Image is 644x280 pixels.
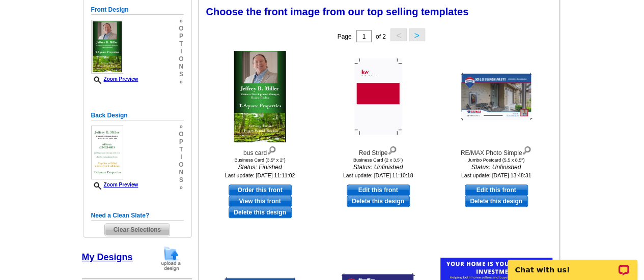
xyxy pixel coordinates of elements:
[179,176,183,184] span: s
[501,248,644,280] iframe: LiveChat chat widget
[91,20,123,74] img: small-thumb.jpg
[322,144,434,158] div: Red Stripe
[91,111,184,120] h5: Back Design
[440,163,552,172] i: Status: Unfinished
[229,207,292,218] a: Delete this design
[206,6,469,17] span: Choose the front image from our top selling templates
[179,25,183,33] span: o
[179,146,183,153] span: t
[465,196,528,207] a: Delete this design
[105,224,170,236] span: Clear Selections
[179,40,183,48] span: t
[179,161,183,169] span: o
[179,184,183,192] span: »
[179,33,183,40] span: p
[91,5,184,15] h5: Front Design
[461,73,532,120] img: RE/MAX Photo Simple
[322,158,434,163] div: Business Card (2 x 3.5")
[267,144,276,155] img: view design details
[440,144,552,158] div: RE/MAX Photo Simple
[179,48,183,55] span: i
[179,131,183,138] span: o
[461,172,531,178] small: Last update: [DATE] 13:48:31
[347,196,410,207] a: Delete this design
[179,153,183,161] span: i
[91,76,138,82] a: Zoom Preview
[91,182,138,188] a: Zoom Preview
[234,51,286,142] img: bus card
[179,138,183,146] span: p
[440,158,552,163] div: Jumbo Postcard (5.5 x 8.5")
[91,211,184,221] h5: Need a Clean Slate?
[343,172,413,178] small: Last update: [DATE] 11:10:18
[390,28,407,41] button: <
[179,55,183,63] span: o
[409,28,425,41] button: >
[522,144,531,155] img: view design details
[179,63,183,71] span: n
[179,123,183,131] span: »
[376,33,386,40] span: of 2
[179,169,183,176] span: n
[158,245,184,271] img: upload-design
[179,17,183,25] span: »
[82,252,133,262] a: My Designs
[347,184,410,196] a: use this design
[337,33,351,40] span: Page
[387,144,397,155] img: view design details
[322,163,434,172] i: Status: Unfinished
[354,58,402,135] img: Red Stripe
[179,78,183,86] span: »
[229,184,292,196] a: use this design
[204,144,316,158] div: bus card
[91,126,123,179] img: small-thumb.jpg
[225,172,295,178] small: Last update: [DATE] 11:11:02
[204,158,316,163] div: Business Card (3.5" x 2")
[229,196,292,207] a: View this front
[179,71,183,78] span: s
[465,184,528,196] a: use this design
[204,163,316,172] i: Status: Finished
